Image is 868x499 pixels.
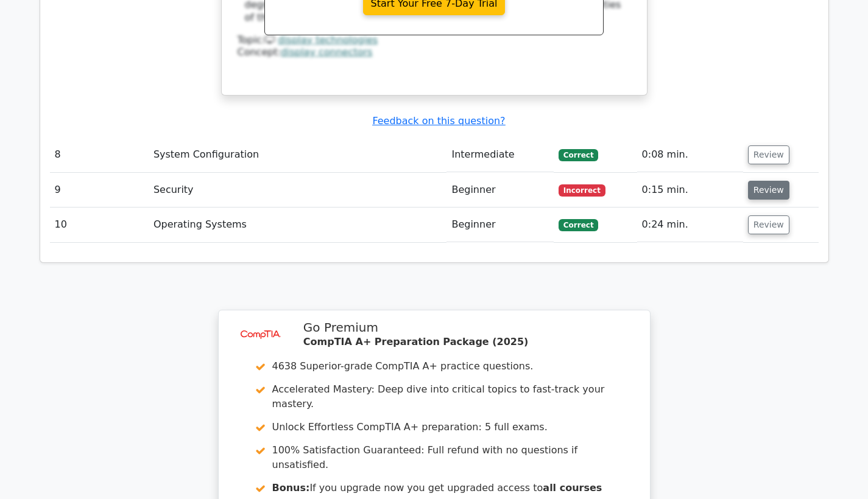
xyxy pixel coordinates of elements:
a: Feedback on this question? [372,115,505,127]
span: Incorrect [559,184,605,197]
td: 0:24 min. [637,208,743,242]
button: Review [748,181,789,200]
span: Correct [559,219,598,231]
td: 0:08 min. [637,138,743,172]
button: Review [748,215,789,234]
td: 8 [50,138,149,172]
td: Intermediate [446,138,554,172]
td: Beginner [446,173,554,208]
td: 0:15 min. [637,173,743,208]
td: 9 [50,173,149,208]
a: display technologies [278,34,378,46]
td: Beginner [446,208,554,242]
td: 10 [50,208,149,242]
td: Security [149,173,447,208]
button: Review [748,145,789,164]
td: System Configuration [149,138,447,172]
td: Operating Systems [149,208,447,242]
div: Topic: [238,34,631,47]
span: Correct [559,149,598,161]
a: display connectors [281,46,372,58]
div: Concept: [238,46,631,59]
